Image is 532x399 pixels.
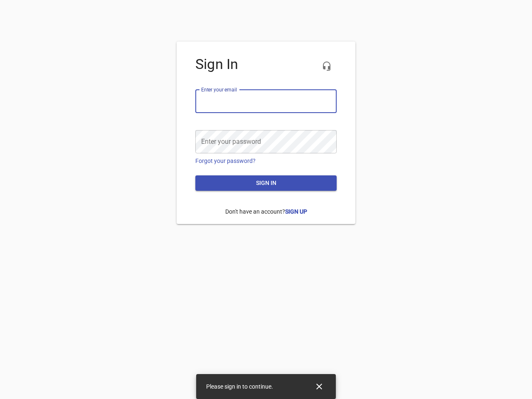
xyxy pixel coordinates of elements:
[285,208,307,215] a: Sign Up
[195,158,256,164] a: Forgot your password?
[309,377,329,397] button: Close
[195,56,337,73] h4: Sign In
[195,175,337,191] button: Sign in
[206,383,273,390] span: Please sign in to continue.
[350,94,526,393] iframe: Chat
[202,178,330,188] span: Sign in
[195,201,337,222] p: Don't have an account?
